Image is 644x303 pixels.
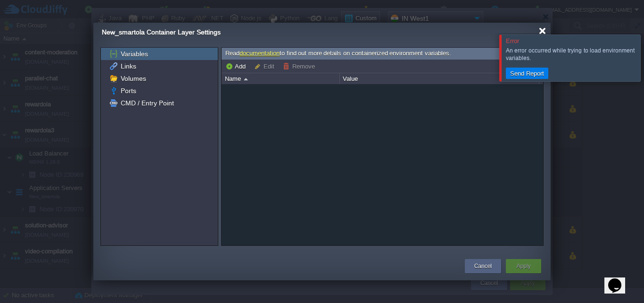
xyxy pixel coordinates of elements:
div: Read to find out more details on containerized environment variables. [222,48,543,60]
button: Edit [254,62,277,70]
iframe: chat widget [604,265,635,294]
a: Links [119,62,138,70]
a: documentation [239,50,280,57]
button: Remove [283,62,318,70]
div: An error occurred while trying to load environment variables. [506,47,638,62]
button: Add [225,62,248,70]
span: New_smartola Container Layer Settings [102,28,221,36]
div: Value [340,73,539,84]
button: Apply [516,261,530,271]
button: Send Report [507,69,547,78]
a: Ports [119,87,138,95]
button: Cancel [474,261,492,271]
div: Name [223,73,339,84]
a: CMD / Entry Point [119,99,175,107]
span: Error [506,37,519,44]
a: Volumes [119,74,148,83]
a: Variables [119,50,149,58]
